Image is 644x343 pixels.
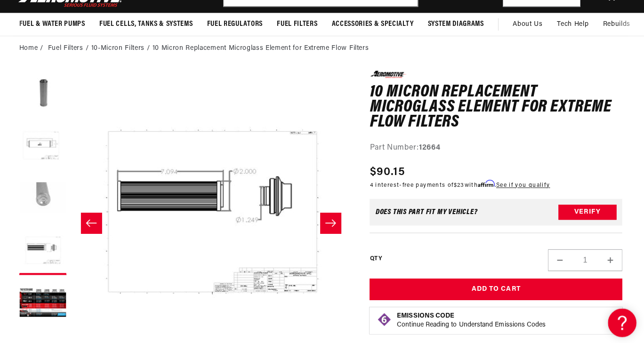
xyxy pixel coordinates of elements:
span: $23 [454,181,465,186]
span: Accessories & Specialty [333,19,414,29]
summary: Accessories & Specialty [326,13,421,35]
a: See if you qualify - Learn more about Affirm Financing (opens in modal) [496,181,549,186]
button: Load image 2 in gallery view [24,121,71,168]
span: Fuel Cells, Tanks & Systems [103,19,195,29]
li: Fuel Filters [52,43,95,53]
summary: Rebuilds [594,13,636,35]
summary: Fuel Cells, Tanks & Systems [96,13,202,35]
button: Load image 4 in gallery view [24,225,71,272]
button: Slide right [322,210,342,231]
a: Home [24,43,42,53]
button: Emissions CodeContinue Reading to Understand Emissions Codes [397,309,545,326]
span: System Diagrams [428,19,483,29]
span: Fuel & Water Pumps [24,19,89,29]
button: Load image 5 in gallery view [24,277,71,324]
span: Tech Help [556,19,587,29]
button: Load image 1 in gallery view [24,70,71,117]
li: 10 Micron Replacement Microglass Element for Extreme Flow Filters [155,43,370,53]
strong: Emissions Code [397,309,454,316]
p: 4 interest-free payments of with . [370,179,549,188]
summary: System Diagrams [421,13,491,35]
button: Load image 3 in gallery view [24,173,71,220]
summary: Fuel Filters [272,13,326,35]
div: Part Number: [370,140,620,152]
span: About Us [512,20,542,27]
nav: breadcrumbs [24,43,620,53]
span: Affirm [478,178,494,185]
h1: 10 Micron Replacement Microglass Element for Extreme Flow Filters [370,84,620,129]
span: $90.15 [370,162,405,179]
button: Slide left [85,210,105,231]
img: Emissions code [378,309,393,324]
div: Does This part fit My vehicle? [376,206,477,214]
strong: 12664 [419,142,441,150]
span: Rebuilds [601,19,628,29]
button: Verify [557,202,615,217]
summary: Fuel Regulators [202,13,272,35]
span: Fuel Filters [279,19,319,29]
span: Fuel Regulators [209,19,265,29]
summary: Tech Help [549,13,594,35]
label: QTY [370,252,382,260]
li: 10-Micron Filters [95,43,155,53]
button: Add to Cart [370,276,620,297]
p: Continue Reading to Understand Emissions Codes [397,317,545,326]
summary: Fuel & Water Pumps [16,13,96,35]
a: About Us [505,13,549,35]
